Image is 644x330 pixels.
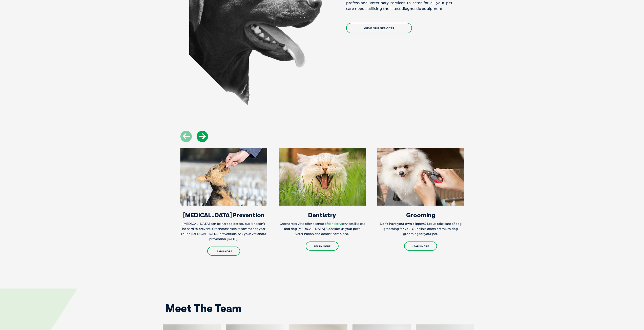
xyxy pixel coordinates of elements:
a: Learn More [306,241,339,251]
p: Greencross Vets offer a range of services like cat and dog [MEDICAL_DATA]. Consider us your pet’s... [279,221,366,236]
h3: Grooming [377,212,464,218]
a: Learn More [404,241,437,251]
p: [MEDICAL_DATA] can be hard to detect, but it needn’t be hard to prevent. Greencross Vets recommen... [180,221,267,241]
h3: [MEDICAL_DATA] Prevention [180,212,267,218]
a: Learn More [207,247,240,256]
h3: Dentistry [279,212,366,218]
a: View Our Services [346,23,412,33]
p: Don’t have your own clippers? Let us take care of dog grooming for you. Our clinic offers premium... [377,221,464,236]
a: dentistry [328,222,341,226]
h2: Meet The Team [165,303,241,314]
